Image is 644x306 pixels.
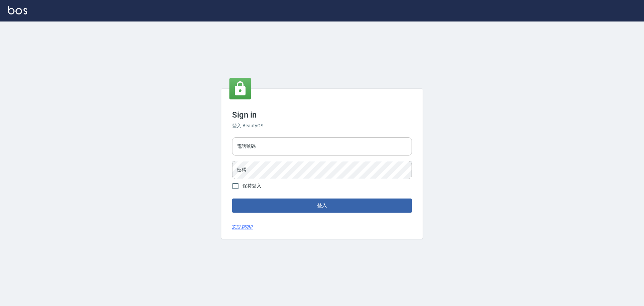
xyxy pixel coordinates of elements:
[232,199,412,213] button: 登入
[232,122,412,129] h6: 登入 BeautyOS
[243,182,261,189] span: 保持登入
[232,110,412,120] h3: Sign in
[8,6,27,14] img: Logo
[232,224,253,231] a: 忘記密碼?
